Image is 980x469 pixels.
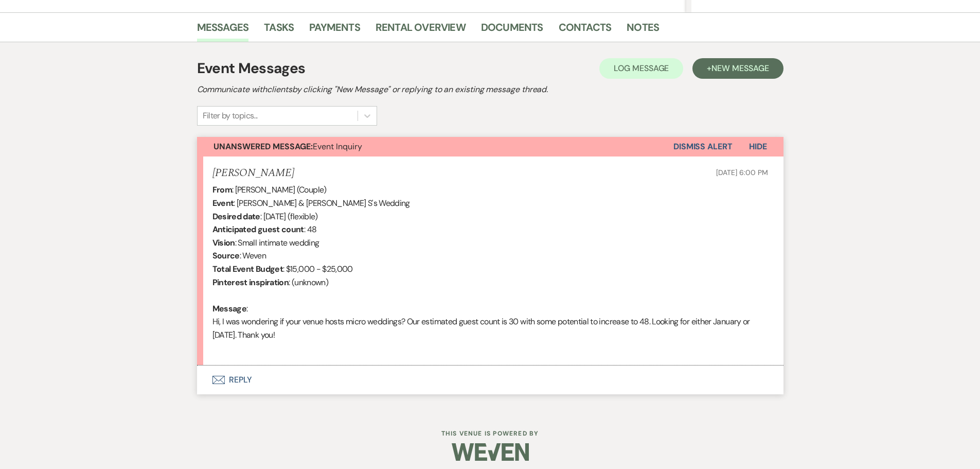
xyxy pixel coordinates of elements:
[212,277,289,288] b: Pinterest inspiration
[212,264,283,274] b: Total Event Budget
[481,19,543,42] a: Documents
[212,224,304,235] b: Anticipated guest count
[212,198,234,209] b: Event
[212,183,768,355] div: : [PERSON_NAME] (Couple) : [PERSON_NAME] & [PERSON_NAME] S's Wedding : [DATE] (flexible) : 48 : S...
[213,141,362,152] span: Event Inquiry
[711,63,769,74] span: New Message
[749,141,767,152] span: Hide
[197,366,783,394] button: Reply
[212,211,260,222] b: Desired date
[716,168,768,177] span: [DATE] 6:00 PM
[673,137,733,157] button: Dismiss Alert
[213,141,313,152] strong: Unanswered Message:
[692,58,783,79] button: +New Message
[212,250,240,261] b: Source
[197,58,306,79] h1: Event Messages
[212,167,294,180] h5: [PERSON_NAME]
[599,58,683,79] button: Log Message
[197,19,249,42] a: Messages
[197,137,673,157] button: Unanswered Message:Event Inquiry
[212,303,247,314] b: Message
[559,19,612,42] a: Contacts
[309,19,360,42] a: Payments
[212,237,235,248] b: Vision
[203,110,258,122] div: Filter by topics...
[376,19,466,42] a: Rental Overview
[733,137,783,157] button: Hide
[627,19,659,42] a: Notes
[197,83,783,96] h2: Communicate with clients by clicking "New Message" or replying to an existing message thread.
[614,63,669,74] span: Log Message
[212,184,232,195] b: From
[264,19,294,42] a: Tasks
